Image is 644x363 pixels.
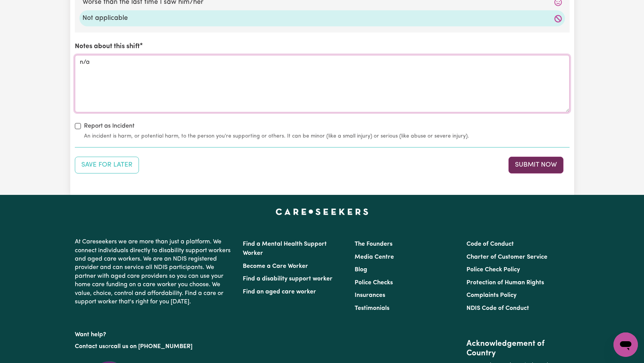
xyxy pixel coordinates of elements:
a: Code of Conduct [466,241,514,247]
a: Blog [355,267,367,273]
p: Want help? [75,327,234,339]
a: Complaints Policy [466,292,516,298]
iframe: Button to launch messaging window [613,332,638,357]
button: Submit your job report [508,157,563,173]
label: Notes about this shift [75,42,140,52]
a: Charter of Customer Service [466,254,547,260]
a: Insurances [355,292,385,298]
textarea: n/a [75,55,570,112]
a: Media Centre [355,254,394,260]
a: Careseekers home page [276,209,368,215]
a: The Founders [355,241,392,247]
p: At Careseekers we are more than just a platform. We connect individuals directly to disability su... [75,235,234,309]
a: Find a disability support worker [243,276,332,282]
button: Save your job report [75,157,139,173]
h2: Acknowledgement of Country [466,339,569,358]
p: or [75,339,234,354]
a: Contact us [75,344,105,350]
a: Become a Care Worker [243,263,308,269]
a: Find a Mental Health Support Worker [243,241,327,256]
a: Protection of Human Rights [466,280,544,286]
a: Police Checks [355,280,393,286]
label: Report as Incident [84,122,134,131]
label: Not applicable [82,13,562,23]
a: Testimonials [355,305,389,311]
a: Find an aged care worker [243,289,316,295]
a: NDIS Code of Conduct [466,305,529,311]
a: call us on [PHONE_NUMBER] [111,344,192,350]
a: Police Check Policy [466,267,520,273]
small: An incident is harm, or potential harm, to the person you're supporting or others. It can be mino... [84,132,570,140]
